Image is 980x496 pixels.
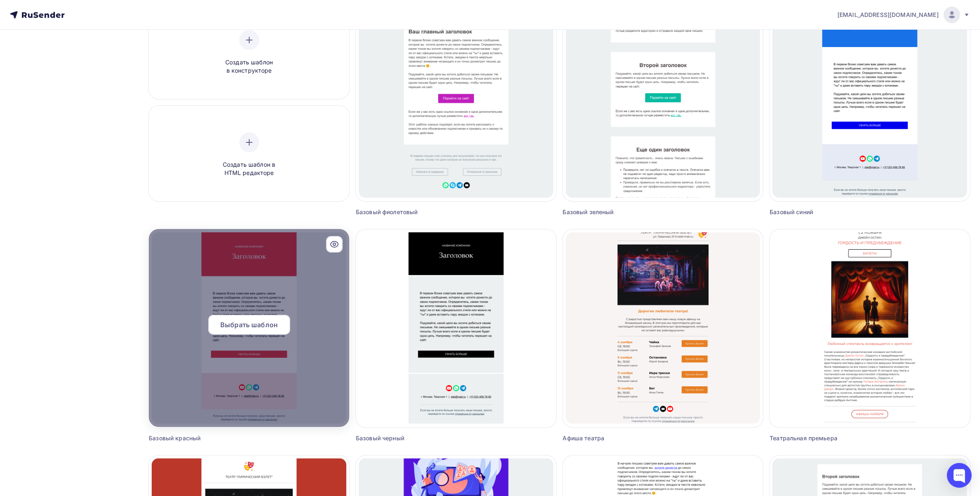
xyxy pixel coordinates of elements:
div: Базовый красный [149,434,273,442]
a: [EMAIL_ADDRESS][DOMAIN_NAME] [837,7,970,23]
span: [EMAIL_ADDRESS][DOMAIN_NAME] [837,11,939,19]
div: Базовый синий [770,208,894,216]
div: Базовый черный [356,434,480,442]
div: Афиша театра [563,434,687,442]
div: Базовый зеленый [563,208,687,216]
span: Создать шаблон в HTML редакторе [210,161,289,177]
div: Базовый фиолетовый [356,208,480,216]
span: Создать шаблон в конструкторе [210,58,289,75]
span: Выбрать шаблон [220,320,278,330]
div: Театральная премьера [770,434,894,442]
